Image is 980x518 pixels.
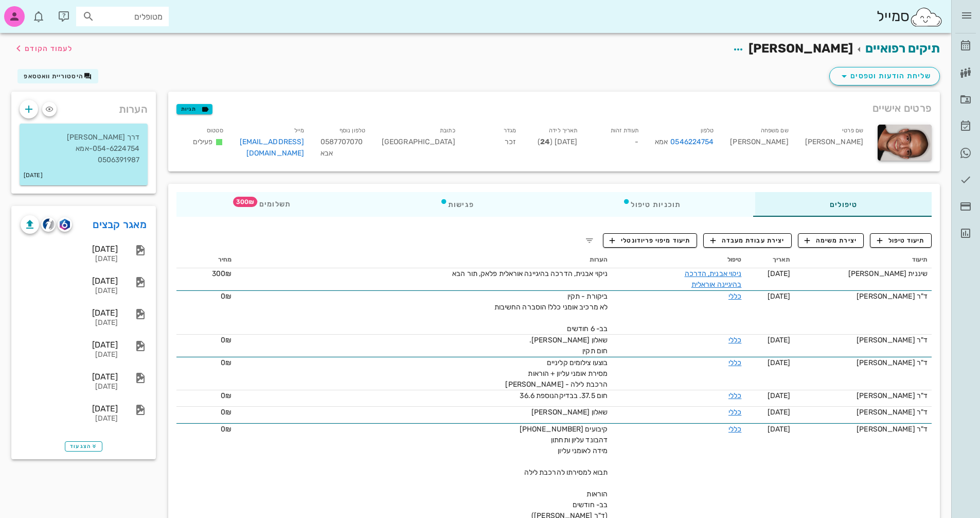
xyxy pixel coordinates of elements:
[440,127,455,134] small: כתובת
[382,137,455,146] span: [GEOGRAPHIC_DATA]
[768,391,791,400] span: [DATE]
[842,127,863,134] small: שם פרטי
[710,236,785,245] span: יצירת עבודת מעבדה
[233,197,257,207] span: תג
[21,276,118,286] div: [DATE]
[58,217,72,232] button: romexis logo
[768,292,791,301] span: [DATE]
[768,269,791,278] span: [DATE]
[768,425,791,434] span: [DATE]
[749,41,853,56] span: [PERSON_NAME]
[21,308,118,318] div: [DATE]
[21,340,118,350] div: [DATE]
[722,123,796,165] div: [PERSON_NAME]
[798,291,928,302] div: ד"ר [PERSON_NAME]
[30,8,37,14] span: תג
[464,123,525,165] div: זכר
[60,219,69,230] img: romexis logo
[365,192,548,217] div: פגישות
[21,372,118,382] div: [DATE]
[877,236,925,245] span: תיעוד טיפול
[43,218,55,230] img: cliniview logo
[193,137,213,146] span: פעילים
[655,136,714,148] div: אמא
[340,127,365,134] small: טלפון נוסף
[505,358,608,389] span: בוצעו צילומים קליניים מסירת אומני עליון + הוראות הרכבת לילה - [PERSON_NAME]
[65,441,102,452] button: הצג עוד
[21,287,118,296] div: [DATE]
[798,335,928,346] div: ד"ר [PERSON_NAME]
[728,391,741,400] a: כללי
[798,407,928,418] div: ד"ר [PERSON_NAME]
[21,319,118,327] div: [DATE]
[21,255,118,264] div: [DATE]
[221,358,231,367] span: 0₪
[798,357,928,368] div: ד"ר [PERSON_NAME]
[181,105,208,114] span: תגיות
[728,336,741,344] a: כללי
[768,336,791,344] span: [DATE]
[93,216,147,233] a: מאגר קבצים
[207,127,223,134] small: סטטוס
[910,7,943,27] img: SmileCloud logo
[21,351,118,359] div: [DATE]
[755,192,932,217] div: טיפולים
[768,408,791,417] span: [DATE]
[538,137,577,146] span: [DATE] ( )
[805,236,857,245] span: יצירת משימה
[12,39,73,58] button: לעמוד הקודם
[797,123,871,165] div: [PERSON_NAME]
[176,252,236,268] th: מחיר
[685,269,742,289] a: ניקוי אבנית, הדרכה בהיגיינה אוראלית
[548,192,755,217] div: תוכניות טיפול
[11,92,156,122] div: הערות
[540,137,550,146] strong: 24
[610,236,690,245] span: תיעוד מיפוי פריודונטלי
[794,252,932,268] th: תיעוד
[221,292,231,301] span: 0₪
[838,70,931,82] span: שליחת הודעות וטפסים
[877,6,943,28] div: סמייל
[176,104,212,114] button: תגיות
[728,425,741,434] a: כללי
[212,269,231,278] span: 300₪
[612,252,745,268] th: טיפול
[701,127,714,134] small: טלפון
[25,44,73,53] span: לעמוד הקודם
[24,170,43,181] small: [DATE]
[320,136,365,159] span: 0587707070 אבא
[520,391,608,400] span: חום 37.5. בבדיקהנוספת 36.6
[798,390,928,401] div: ד"ר [PERSON_NAME]
[670,136,714,148] a: 0546224754
[504,127,516,134] small: מגדר
[21,415,118,423] div: [DATE]
[17,69,98,83] button: היסטוריית וואטסאפ
[221,391,231,400] span: 0₪
[703,233,791,248] button: יצירת עבודת מעבדה
[221,408,231,417] span: 0₪
[768,358,791,367] span: [DATE]
[728,408,741,417] a: כללי
[529,336,608,355] span: שאלון [PERSON_NAME]. חום תקין
[728,358,741,367] a: כללי
[728,292,741,301] a: כללי
[294,127,304,134] small: מייל
[221,336,231,344] span: 0₪
[603,233,698,248] button: תיעוד מיפוי פריודונטלי
[24,73,83,80] span: היסטוריית וואטסאפ
[41,217,56,232] button: cliniview logo
[236,252,612,268] th: הערות
[798,424,928,435] div: ד"ר [PERSON_NAME]
[635,137,638,146] span: -
[21,404,118,413] div: [DATE]
[531,408,608,417] span: שאלון [PERSON_NAME]
[70,443,97,450] span: הצג עוד
[745,252,794,268] th: תאריך
[872,100,932,116] span: פרטים אישיים
[251,201,291,208] span: תשלומים
[221,425,231,434] span: 0₪
[829,67,940,85] button: שליחת הודעות וטפסים
[870,233,932,248] button: תיעוד טיפול
[549,127,577,134] small: תאריך לידה
[452,269,608,278] span: ניקוי אבנית, הדרכה בהיגיינה אוראלית פלאק, תור הבא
